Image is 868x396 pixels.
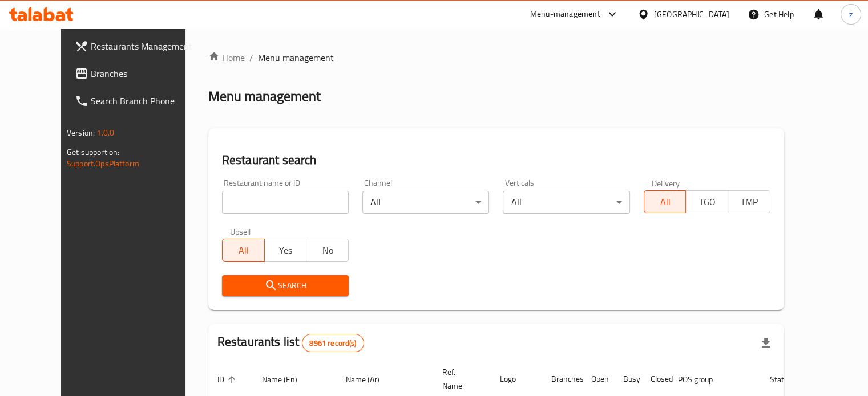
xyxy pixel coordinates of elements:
span: POS group [678,373,728,386]
label: Upsell [230,227,251,235]
span: 1.0.0 [96,125,114,140]
a: Branches [66,60,206,87]
span: z [849,8,853,21]
span: Menu management [258,51,334,64]
span: TMP [733,194,766,210]
div: Menu-management [530,7,600,21]
button: No [306,239,349,262]
span: TGO [691,194,724,210]
span: Search [231,279,340,293]
span: Status [770,373,807,386]
span: Branches [91,67,197,80]
span: 8961 record(s) [302,338,363,349]
a: Home [208,51,245,64]
div: [GEOGRAPHIC_DATA] [654,8,729,21]
span: Version: [67,125,95,140]
h2: Restaurants list [217,333,364,352]
nav: breadcrumb [208,51,784,64]
a: Support.OpsPlatform [67,156,139,171]
label: Delivery [652,179,680,187]
button: All [644,190,687,213]
div: All [362,191,489,214]
span: Name (Ar) [346,373,394,386]
a: Search Branch Phone [66,87,206,115]
button: TMP [728,190,770,213]
button: Search [222,275,349,296]
li: / [249,51,253,64]
span: Name (En) [262,373,312,386]
div: Total records count [302,334,364,352]
span: Ref. Name [442,365,477,393]
span: No [311,242,344,259]
span: Get support on: [67,145,119,160]
span: All [227,242,260,259]
div: Export file [752,329,780,357]
button: All [222,239,265,262]
input: Search for restaurant name or ID.. [222,191,349,214]
h2: Restaurant search [222,152,770,169]
span: Yes [269,242,302,259]
span: ID [217,373,239,386]
button: Yes [264,239,307,262]
span: Restaurants Management [91,39,197,53]
button: TGO [685,190,728,213]
span: All [649,194,682,210]
h2: Menu management [208,87,321,105]
a: Restaurants Management [66,32,206,60]
span: Search Branch Phone [91,94,197,108]
div: All [503,191,629,214]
